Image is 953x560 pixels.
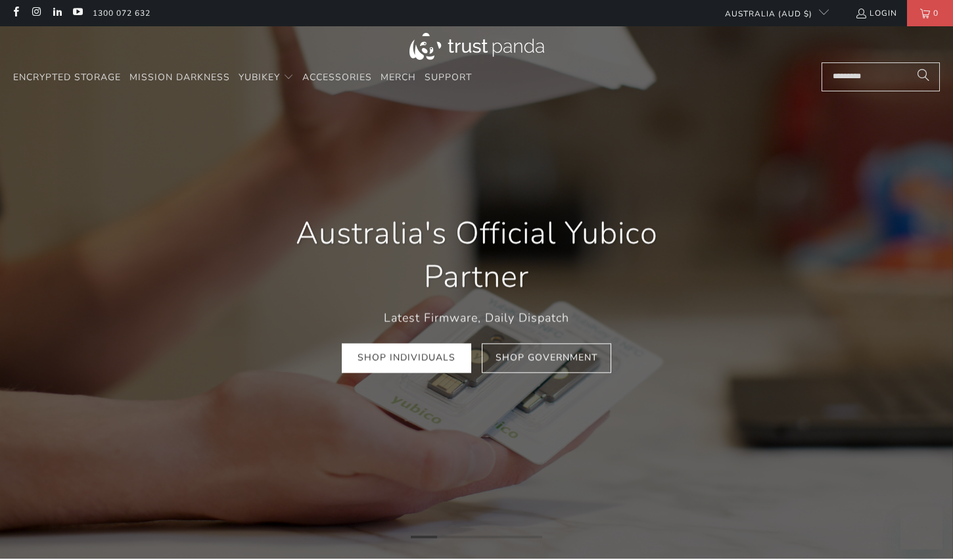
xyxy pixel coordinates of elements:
[425,71,472,83] span: Support
[900,507,942,549] iframe: Button to launch messaging window
[425,62,472,93] a: Support
[30,8,41,18] a: Trust Panda Australia on Instagram
[437,536,463,538] li: Page dot 2
[10,8,21,18] a: Trust Panda Australia on Facebook
[381,62,416,93] a: Merch
[129,62,230,93] a: Mission Darkness
[13,62,472,93] nav: Translation missing: en.navigation.header.main_nav
[342,344,471,373] a: Shop Individuals
[409,33,544,60] img: Trust Panda Australia
[93,6,151,20] a: 1300 072 632
[129,71,230,83] span: Mission Darkness
[13,62,121,93] a: Encrypted Storage
[260,308,693,327] p: Latest Firmware, Daily Dispatch
[411,536,437,538] li: Page dot 1
[72,8,83,18] a: Trust Panda Australia on YouTube
[302,62,372,93] a: Accessories
[302,71,372,83] span: Accessories
[907,62,940,91] button: Search
[482,344,611,373] a: Shop Government
[239,71,280,83] span: YubiKey
[51,8,62,18] a: Trust Panda Australia on LinkedIn
[516,536,542,538] li: Page dot 5
[260,212,693,299] h1: Australia's Official Yubico Partner
[239,62,294,93] summary: YubiKey
[463,536,490,538] li: Page dot 3
[381,71,416,83] span: Merch
[855,6,897,20] a: Login
[822,62,940,91] input: Search...
[13,71,121,83] span: Encrypted Storage
[490,536,516,538] li: Page dot 4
